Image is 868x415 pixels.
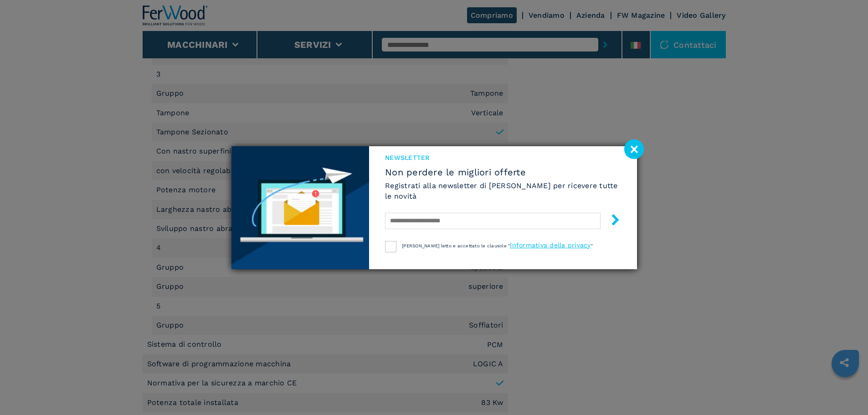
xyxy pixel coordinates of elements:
[385,153,621,162] span: NEWSLETTER
[591,243,593,248] span: "
[231,146,370,269] img: Newsletter image
[385,167,621,178] span: Non perdere le migliori offerte
[385,180,621,201] h6: Registrati alla newsletter di [PERSON_NAME] per ricevere tutte le novità
[601,210,621,232] button: submit-button
[402,243,510,248] span: [PERSON_NAME] letto e accettato le clausole "
[510,241,591,249] a: informativa della privacy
